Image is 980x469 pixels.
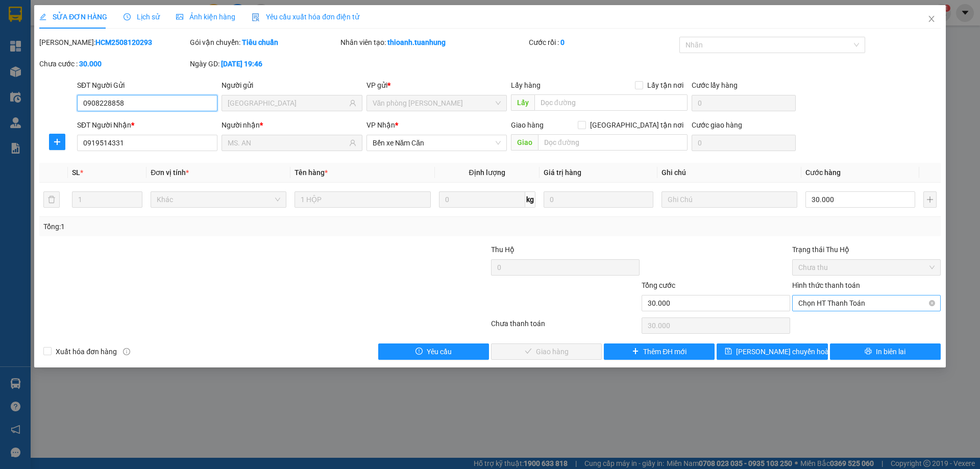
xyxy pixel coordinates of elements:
div: Người gửi [222,80,362,91]
span: plus [50,138,65,146]
span: [PERSON_NAME] chuyển hoàn [736,346,833,357]
span: [GEOGRAPHIC_DATA] tận nơi [586,119,688,131]
span: plus [632,348,639,356]
span: Tổng cước [642,281,675,289]
b: 30.000 [79,60,102,68]
span: clock-circle [124,13,131,20]
div: [PERSON_NAME]: [39,37,188,48]
span: Lịch sử [124,13,160,21]
span: Lấy [511,94,534,111]
b: 0 [560,38,565,46]
b: GỬI : Bến xe Năm Căn [5,64,144,81]
div: VP gửi [366,80,507,91]
span: Giá trị hàng [544,168,581,177]
img: icon [252,13,260,21]
div: Chưa cước : [39,58,188,69]
span: Ảnh kiện hàng [176,13,235,21]
span: save [725,348,732,356]
div: Tổng: 1 [43,221,378,232]
div: SĐT Người Nhận [77,119,217,131]
span: Cước hàng [805,168,841,177]
th: Ghi chú [657,163,801,183]
button: Close [917,5,946,34]
span: Thêm ĐH mới [643,346,687,357]
button: save[PERSON_NAME] chuyển hoàn [717,343,827,360]
div: Ngày GD: [190,58,338,69]
span: Yêu cầu xuất hóa đơn điện tử [252,13,359,21]
span: SỬA ĐƠN HÀNG [39,13,107,21]
span: info-circle [123,348,130,355]
input: Tên người gửi [228,97,347,109]
button: plus [49,134,65,150]
span: Chưa thu [798,260,935,275]
span: kg [525,191,535,208]
span: Giao hàng [511,121,544,129]
span: close-circle [929,300,935,306]
button: plus [923,191,937,208]
span: edit [39,13,46,20]
span: Chọn HT Thanh Toán [798,295,935,311]
input: Tên người nhận [228,137,347,149]
button: checkGiao hàng [491,343,602,360]
input: Cước lấy hàng [692,95,796,111]
b: [DATE] 19:46 [221,60,262,68]
span: close [927,15,936,23]
span: exclamation-circle [415,348,423,356]
div: Người nhận [222,119,362,131]
span: VP Nhận [366,121,395,129]
span: Định lượng [469,168,505,177]
div: Nhân viên tạo: [340,37,527,48]
div: Chưa thanh toán [490,318,641,336]
button: plusThêm ĐH mới [604,343,715,360]
span: Lấy tận nơi [643,80,688,91]
span: Xuất hóa đơn hàng [52,346,121,357]
div: SĐT Người Gửi [77,80,217,91]
span: Bến xe Năm Căn [373,135,501,151]
div: Trạng thái Thu Hộ [792,244,941,255]
button: delete [43,191,60,208]
span: Đơn vị tính [151,168,189,177]
label: Hình thức thanh toán [792,281,860,289]
span: In biên lai [876,346,905,357]
input: Dọc đường [534,94,688,111]
input: 0 [544,191,653,208]
span: user [349,139,356,146]
span: printer [865,348,872,356]
label: Cước giao hàng [692,121,742,129]
div: Cước rồi : [529,37,677,48]
span: Yêu cầu [427,346,452,357]
button: exclamation-circleYêu cầu [378,343,489,360]
input: Dọc đường [538,134,688,151]
span: Tên hàng [295,168,328,177]
span: environment [59,24,67,33]
span: picture [176,13,183,20]
li: 85 [PERSON_NAME] [5,22,194,35]
span: phone [59,37,67,45]
div: Gói vận chuyển: [190,37,338,48]
label: Cước lấy hàng [692,81,738,89]
input: VD: Bàn, Ghế [295,191,430,208]
span: SL [72,168,80,177]
button: printerIn biên lai [830,343,941,360]
span: Thu Hộ [491,245,514,254]
b: thioanh.tuanhung [387,38,446,46]
input: Ghi Chú [661,191,797,208]
b: HCM2508120293 [95,38,152,46]
b: [PERSON_NAME] [59,7,144,19]
li: 02839.63.63.63 [5,35,194,48]
span: Văn phòng Hồ Chí Minh [373,95,501,111]
span: Lấy hàng [511,81,541,89]
span: Khác [157,192,280,207]
span: user [349,100,356,107]
input: Cước giao hàng [692,135,796,151]
b: Tiêu chuẩn [242,38,278,46]
span: Giao [511,134,538,151]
